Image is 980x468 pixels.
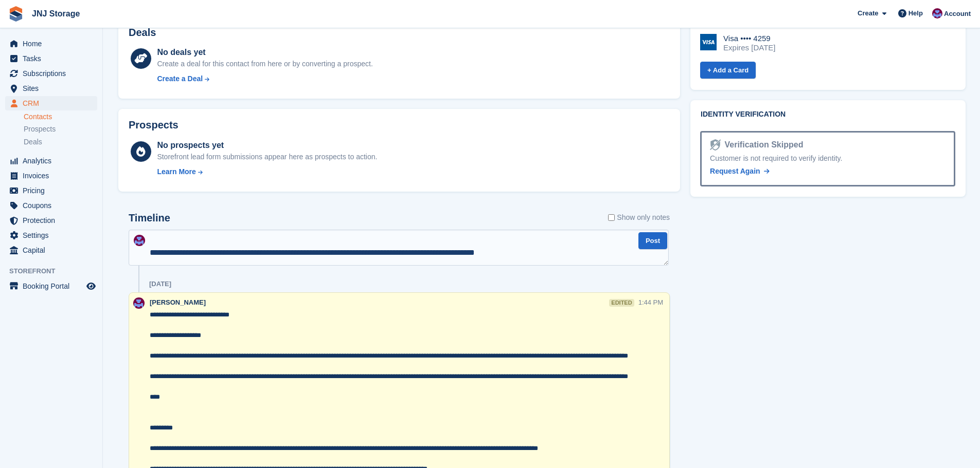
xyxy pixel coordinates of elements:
a: menu [5,198,97,213]
button: Post [638,232,667,249]
img: Jonathan Scrase [134,235,145,246]
span: Request Again [710,167,760,175]
img: Jonathan Scrase [133,297,145,309]
a: menu [5,81,97,96]
span: Sites [23,81,84,96]
span: Prospects [24,124,56,134]
a: Prospects [24,124,97,135]
a: + Add a Card [700,62,756,79]
h2: Identity verification [701,110,955,119]
a: menu [5,243,97,257]
div: Customer is not required to verify identity. [710,153,946,164]
h2: Deals [129,27,156,39]
a: Learn More [157,166,377,177]
label: Show only notes [608,212,670,223]
div: Expires [DATE] [723,43,775,52]
div: Visa •••• 4259 [723,34,775,43]
a: Contacts [24,112,97,122]
div: Create a deal for this contact from here or by converting a prospect. [157,59,372,69]
span: Create [858,8,878,18]
div: No prospects yet [157,139,377,152]
h2: Prospects [129,119,179,131]
span: Coupons [23,198,84,213]
div: Storefront lead form submissions appear here as prospects to action. [157,152,377,162]
img: Jonathan Scrase [932,8,942,18]
span: Deals [24,137,42,147]
a: menu [5,36,97,51]
img: stora-icon-8386f47178a22dfd0bd8f6a31ec36ba5ce8667c1dd55bd0f319d3a0aa187defe.svg [8,6,24,22]
input: Show only notes [608,212,615,223]
span: Settings [23,228,84,242]
a: menu [5,51,97,66]
h2: Timeline [129,212,170,224]
div: [DATE] [149,280,171,288]
div: Create a Deal [157,73,203,84]
a: menu [5,213,97,228]
span: Capital [23,243,84,257]
a: Preview store [85,280,97,292]
span: Booking Portal [23,279,84,293]
span: Invoices [23,169,84,183]
img: Identity Verification Ready [710,139,720,151]
a: menu [5,169,97,183]
a: menu [5,228,97,242]
img: Visa Logo [700,34,717,50]
span: [PERSON_NAME] [150,298,206,306]
div: Verification Skipped [721,139,804,151]
div: Learn More [157,166,195,177]
span: Help [908,8,923,18]
a: Deals [24,137,97,147]
span: Tasks [23,51,84,66]
span: Subscriptions [23,66,84,81]
a: Request Again [710,166,770,177]
a: menu [5,279,97,293]
div: 1:44 PM [638,297,663,307]
a: menu [5,96,97,110]
a: menu [5,154,97,168]
span: Analytics [23,154,84,168]
span: Protection [23,213,84,228]
span: Pricing [23,183,84,198]
div: edited [609,299,634,307]
span: Storefront [9,266,102,276]
span: Account [944,9,971,19]
div: No deals yet [157,46,372,59]
a: JNJ Storage [28,5,84,22]
a: Create a Deal [157,73,372,84]
a: menu [5,183,97,198]
a: menu [5,66,97,81]
span: Home [23,36,84,51]
span: CRM [23,96,84,110]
